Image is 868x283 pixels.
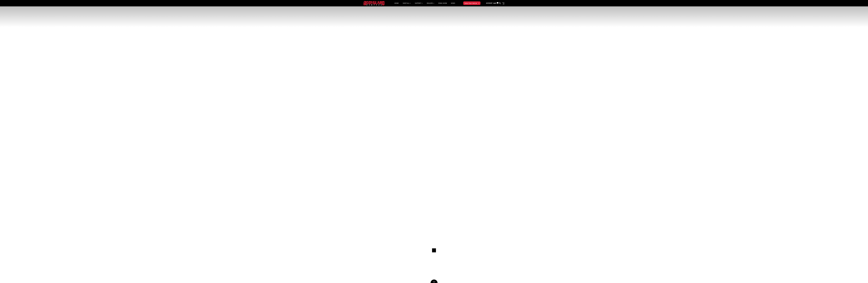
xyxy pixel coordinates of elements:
[451,2,455,6] a: News
[427,2,434,6] a: Dealers
[493,2,497,4] span: Cart
[403,2,411,6] a: shop all
[493,0,498,6] a: Cart
[415,2,423,6] a: Support
[486,2,492,4] span: Account
[463,1,480,5] button: Select Your Vehicle
[486,0,492,6] a: Account
[478,2,479,4] span: ▾
[438,2,447,6] a: SEMA Show
[364,1,385,5] img: BODYGUARD BUMPERS
[431,280,438,283] a: Click to Down
[465,2,477,4] span: Select Your Vehicle
[394,2,399,6] a: Home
